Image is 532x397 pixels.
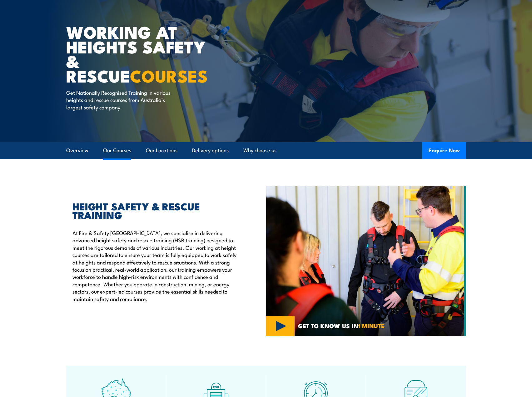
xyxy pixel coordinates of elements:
p: At Fire & Safety [GEOGRAPHIC_DATA], we specialise in delivering advanced height safety and rescue... [72,229,237,302]
a: Overview [66,142,88,159]
a: Our Courses [103,142,131,159]
span: GET TO KNOW US IN [298,323,385,329]
a: Why choose us [243,142,276,159]
img: Fire & Safety Australia offer working at heights courses and training [266,186,466,336]
a: Delivery options [192,142,229,159]
strong: COURSES [130,62,208,88]
strong: 1 MINUTE [358,321,385,330]
h2: HEIGHT SAFETY & RESCUE TRAINING [72,202,237,219]
a: Our Locations [146,142,177,159]
h1: WORKING AT HEIGHTS SAFETY & RESCUE [66,24,221,83]
button: Enquire Now [422,142,466,159]
p: Get Nationally Recognised Training in various heights and rescue courses from Australia’s largest... [66,89,180,111]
